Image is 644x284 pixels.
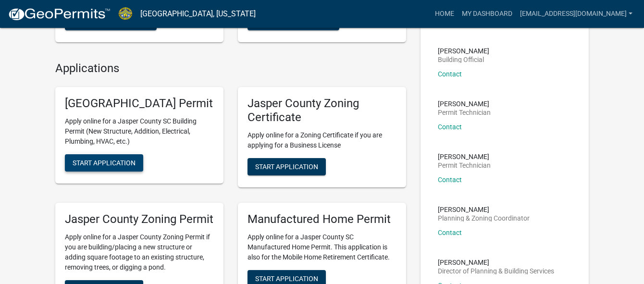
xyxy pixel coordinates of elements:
[65,232,214,272] p: Apply online for a Jasper County Zoning Permit if you are building/placing a new structure or add...
[255,274,318,282] span: Start Application
[438,206,530,213] p: [PERSON_NAME]
[438,268,554,274] p: Director of Planning & Building Services
[65,116,214,147] p: Apply online for a Jasper County SC Building Permit (New Structure, Addition, Electrical, Plumbin...
[438,109,491,116] p: Permit Technician
[118,7,133,20] img: Jasper County, South Carolina
[438,153,491,160] p: [PERSON_NAME]
[516,5,636,23] a: [EMAIL_ADDRESS][DOMAIN_NAME]
[438,259,554,266] p: [PERSON_NAME]
[438,215,530,222] p: Planning & Zoning Coordinator
[65,97,214,111] h5: [GEOGRAPHIC_DATA] Permit
[438,70,462,78] a: Contact
[438,56,489,63] p: Building Official
[438,48,489,54] p: [PERSON_NAME]
[248,212,396,226] h5: Manufactured Home Permit
[438,162,491,169] p: Permit Technician
[65,212,214,226] h5: Jasper County Zoning Permit
[248,158,326,175] button: Start Application
[140,6,256,22] a: [GEOGRAPHIC_DATA], [US_STATE]
[438,229,462,236] a: Contact
[55,62,406,75] h4: Applications
[73,159,136,167] span: Start Application
[458,5,516,23] a: My Dashboard
[248,130,396,150] p: Apply online for a Zoning Certificate if you are applying for a Business License
[248,97,396,124] h5: Jasper County Zoning Certificate
[248,232,396,262] p: Apply online for a Jasper County SC Manufactured Home Permit. This application is also for the Mo...
[438,176,462,184] a: Contact
[438,123,462,131] a: Contact
[255,162,318,170] span: Start Application
[65,154,143,172] button: Start Application
[431,5,458,23] a: Home
[438,100,491,107] p: [PERSON_NAME]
